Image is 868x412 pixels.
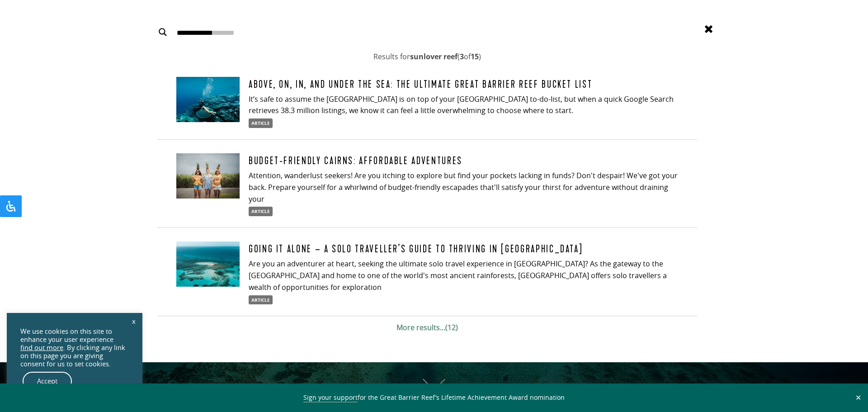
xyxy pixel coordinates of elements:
[127,311,140,331] a: x
[249,153,462,170] h4: Budget-Friendly Cairns: Affordable Adventures
[410,52,458,62] strong: sunlover reef
[249,77,592,94] h4: Above, on, in, and under the sea: The ultimate Great Barrier Reef bucket list
[5,201,16,212] svg: Open Accessibility Panel
[20,327,129,368] div: We use cookies on this site to enhance your user experience . By clicking any link on this page y...
[249,118,273,128] p: article
[249,258,678,294] p: Are you an adventurer at heart, seeking the ultimate solo travel experience in [GEOGRAPHIC_DATA]?...
[156,48,699,65] div: Results for ( of )
[20,344,63,352] a: find out more
[249,170,678,205] p: Attention, wanderlust seekers! Are you itching to explore but find your pockets lacking in funds?...
[460,52,464,62] strong: 3
[154,23,172,41] button: Search magnifier button
[471,52,479,62] strong: 15
[177,23,697,42] input: Search input
[157,153,697,217] a: Budget-Friendly Cairns: Affordable Adventures Attention, wanderlust seekers! Are you itching to e...
[303,393,565,403] span: for the Great Barrier Reef’s Lifetime Achievement Award nomination
[249,94,678,117] p: It’s safe to assume the [GEOGRAPHIC_DATA] is on top of your [GEOGRAPHIC_DATA] to-do-list, but whe...
[179,23,698,41] form: Search form
[249,295,273,304] p: article
[157,77,697,128] a: Above, on, in, and under the sea: The ultimate Great Barrier Reef bucket list It’s safe to assume...
[157,242,697,305] a: Going it alone – a solo traveller’s guide to thriving in [GEOGRAPHIC_DATA] Are you an adventurer ...
[853,393,863,402] button: Close
[445,322,458,332] span: (12)
[303,393,358,403] a: Sign your support
[249,207,273,216] p: article
[156,317,699,337] a: More results...(12)
[23,372,72,391] a: Accept
[249,242,583,258] h4: Going it alone – a solo traveller’s guide to thriving in [GEOGRAPHIC_DATA]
